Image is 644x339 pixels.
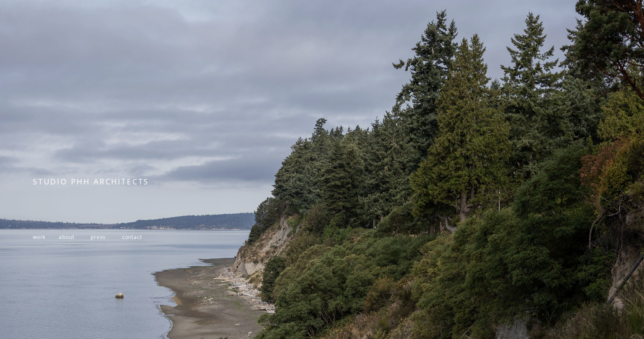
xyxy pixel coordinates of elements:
a: about [59,233,74,241]
span: STUDIO PHH ARCHITECTS [33,176,149,187]
a: contact [122,233,142,241]
a: work [33,233,46,241]
a: press [91,233,106,241]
